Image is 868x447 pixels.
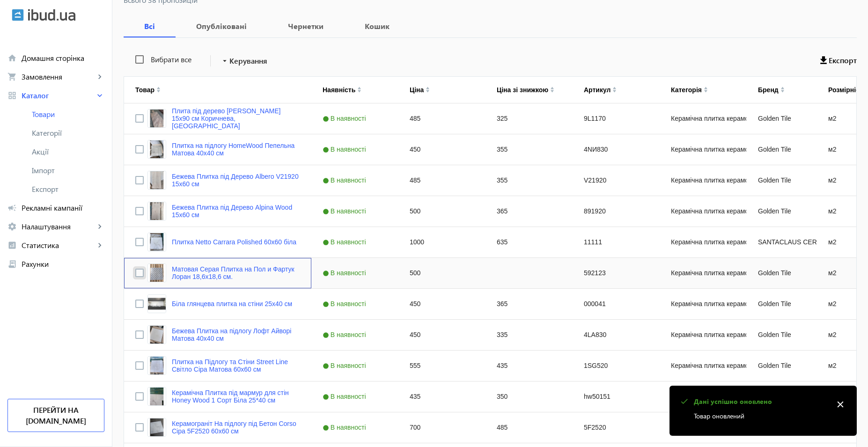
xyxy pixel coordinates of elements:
[172,420,300,435] a: Керамограніт На підлогу під Бетон Corso Сіра 5F2520 60x60 см
[357,87,361,89] img: arrow-up.svg
[32,166,104,175] span: Імпорт
[704,90,708,93] img: arrow-down.svg
[156,90,161,93] img: arrow-down.svg
[95,222,104,231] mat-icon: keyboard_arrow_right
[573,351,660,381] div: 1SG520
[323,86,355,94] div: Наявність
[220,56,229,66] mat-icon: arrow_drop_down
[485,412,573,443] div: 485
[32,184,104,194] span: Експорт
[355,22,399,30] b: Кошик
[22,241,95,250] span: Статистика
[829,55,857,66] span: Експорт
[172,358,300,373] a: Плитка на Підлогу та Стіни Street Line Світло Сіра Матова 60x60 см
[660,103,747,134] div: Керамічна плитка керамограніт
[660,289,747,319] div: Керамічна плитка керамограніт
[7,222,17,231] mat-icon: settings
[172,327,300,342] a: Бежева Плитка на підлогу Лофт Айворі Матова 40х40 см
[573,134,660,165] div: 4NИ830
[398,381,485,412] div: 435
[7,241,17,250] mat-icon: analytics
[323,269,368,277] span: В наявності
[485,351,573,381] div: 435
[323,238,368,246] span: В наявності
[32,110,104,119] span: Товари
[660,134,747,165] div: Керамічна плитка керамограніт
[323,331,368,338] span: В наявності
[747,320,817,350] div: Golden Tile
[573,258,660,288] div: 592123
[612,87,617,89] img: arrow-up.svg
[95,241,104,250] mat-icon: keyboard_arrow_right
[7,91,17,100] mat-icon: grid_view
[22,72,95,81] span: Замовлення
[398,351,485,381] div: 555
[323,115,368,122] span: В наявності
[704,87,708,89] img: arrow-up.svg
[660,351,747,381] div: Керамічна плитка керамограніт
[398,227,485,257] div: 1000
[22,222,95,231] span: Налаштування
[172,389,300,404] a: Керамічна Плитка під мармур для стін Honey Wood 1 Сорт Біла 25*40 см
[398,103,485,134] div: 485
[485,103,573,134] div: 325
[216,52,271,69] button: Керування
[323,424,368,431] span: В наявності
[747,258,817,288] div: Golden Tile
[828,86,867,94] div: Розмірність
[229,55,267,66] span: Керування
[149,56,191,63] label: Вибрати все
[172,204,300,219] a: Бежева Плитка під Дерево Alpina Wood 15х60 см
[497,86,548,94] div: Ціна зі знижкою
[694,411,828,421] p: Товар оновлений
[172,107,300,130] a: Плита під дерево [PERSON_NAME] 15х90 см Коричнева, [GEOGRAPHIC_DATA]
[398,165,485,196] div: 485
[172,300,292,308] a: Біла глянцева плитка на стіни 25х40 см
[323,146,368,153] span: В наявності
[485,381,573,412] div: 350
[747,103,817,134] div: Golden Tile
[398,289,485,319] div: 450
[758,86,779,94] div: Бренд
[398,320,485,350] div: 450
[22,259,104,269] span: Рахунки
[747,165,817,196] div: Golden Tile
[747,134,817,165] div: Golden Tile
[747,381,817,412] div: Golden Tile
[485,196,573,227] div: 365
[747,196,817,227] div: Golden Tile
[28,9,75,21] img: ibud_text.svg
[12,9,24,21] img: ibud.svg
[22,53,104,63] span: Домашня сторінка
[7,399,104,432] a: Перейти на [DOMAIN_NAME]
[135,86,154,94] div: Товар
[323,176,368,184] span: В наявності
[410,86,424,94] div: Ціна
[135,22,164,30] b: Всі
[485,165,573,196] div: 355
[95,72,104,81] mat-icon: keyboard_arrow_right
[7,72,17,81] mat-icon: shopping_cart
[573,227,660,257] div: 11111
[612,90,617,93] img: arrow-down.svg
[22,91,95,100] span: Каталог
[573,320,660,350] div: 4LА830
[550,87,554,89] img: arrow-up.svg
[323,300,368,308] span: В наявності
[172,265,300,280] a: Матовая Серая Плитка на Пол и Фартук Лоран 18,6х18,6 см.
[323,207,368,215] span: В наявності
[660,381,747,412] div: Керамічна плитка керамограніт
[323,393,368,400] span: В наявності
[7,53,17,63] mat-icon: home
[573,165,660,196] div: V21920
[32,128,104,138] span: Категорії
[398,258,485,288] div: 500
[156,87,161,89] img: arrow-up.svg
[747,227,817,257] div: SANTACLAUS CERAMICA
[485,320,573,350] div: 335
[780,90,785,93] img: arrow-down.svg
[398,196,485,227] div: 500
[550,90,554,93] img: arrow-down.svg
[747,351,817,381] div: Golden Tile
[747,289,817,319] div: Golden Tile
